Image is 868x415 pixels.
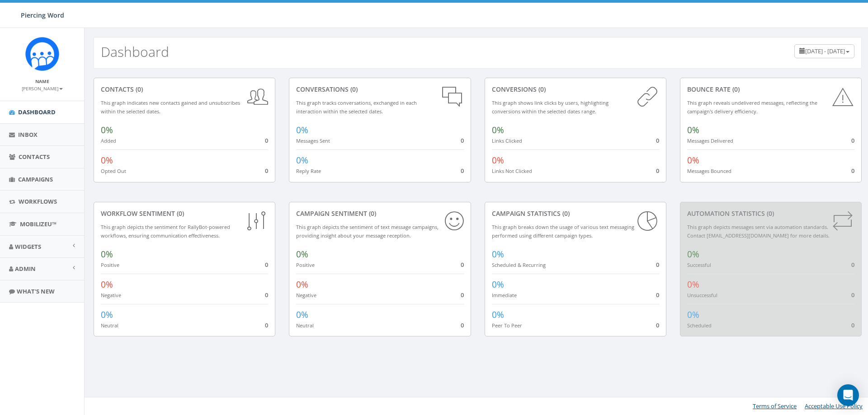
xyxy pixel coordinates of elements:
[296,85,463,94] div: conversations
[19,153,50,161] span: Contacts
[296,124,308,136] span: 0%
[851,261,854,269] span: 0
[296,154,308,166] span: 0%
[101,309,113,321] span: 0%
[492,85,659,94] div: conversions
[461,167,464,175] span: 0
[687,85,854,94] div: Bounce Rate
[851,321,854,329] span: 0
[687,279,699,290] span: 0%
[19,197,57,205] span: Workflows
[15,242,41,251] span: Widgets
[265,291,268,299] span: 0
[492,292,517,298] small: Immediate
[296,209,463,218] div: Campaign Sentiment
[851,291,854,299] span: 0
[656,167,659,175] span: 0
[20,220,57,228] span: MobilizeU™
[21,11,64,19] span: Piercing Word
[687,224,830,239] small: This graph depicts messages sent via automation standards. Contact [EMAIL_ADDRESS][DOMAIN_NAME] f...
[101,279,113,290] span: 0%
[805,402,863,410] a: Acceptable Use Policy
[492,309,504,321] span: 0%
[18,175,53,183] span: Campaigns
[101,209,268,218] div: Workflow Sentiment
[492,279,504,290] span: 0%
[492,154,504,166] span: 0%
[687,124,699,136] span: 0%
[296,224,439,239] small: This graph depicts the sentiment of text message campaigns, providing insight about your message ...
[22,85,63,92] small: [PERSON_NAME]
[656,291,659,299] span: 0
[492,261,546,268] small: Scheduled & Recurring
[349,85,358,93] span: (0)
[687,292,717,298] small: Unsuccessful
[656,136,659,145] span: 0
[687,322,712,329] small: Scheduled
[492,137,522,144] small: Links Clicked
[656,321,659,329] span: 0
[101,85,268,94] div: contacts
[687,209,854,218] div: Automation Statistics
[296,168,321,174] small: Reply Rate
[492,209,659,218] div: Campaign Statistics
[687,261,711,268] small: Successful
[101,248,113,260] span: 0%
[765,209,774,218] span: (0)
[175,209,184,218] span: (0)
[561,209,570,218] span: (0)
[687,309,699,321] span: 0%
[101,124,113,136] span: 0%
[837,384,859,406] div: Open Intercom Messenger
[101,292,121,298] small: Negative
[492,248,504,260] span: 0%
[15,265,36,273] span: Admin
[492,224,634,239] small: This graph breaks down the usage of various text messaging performed using different campaign types.
[492,168,532,174] small: Links Not Clicked
[296,99,417,115] small: This graph tracks conversations, exchanged in each interaction within the selected dates.
[687,248,699,260] span: 0%
[461,321,464,329] span: 0
[18,108,56,116] span: Dashboard
[461,291,464,299] span: 0
[265,136,268,145] span: 0
[17,287,55,295] span: What's New
[101,99,240,115] small: This graph indicates new contacts gained and unsubscribes within the selected dates.
[101,137,116,144] small: Added
[461,261,464,269] span: 0
[101,154,113,166] span: 0%
[101,261,119,268] small: Positive
[296,279,308,290] span: 0%
[134,85,143,93] span: (0)
[25,37,59,71] img: Rally_Corp_Icon.png
[492,99,609,115] small: This graph shows link clicks by users, highlighting conversions within the selected dates range.
[851,136,854,145] span: 0
[18,131,38,139] span: Inbox
[851,167,854,175] span: 0
[101,224,230,239] small: This graph depicts the sentiment for RallyBot-powered workflows, ensuring communication effective...
[35,78,49,84] small: Name
[296,322,314,329] small: Neutral
[731,85,740,93] span: (0)
[537,85,546,93] span: (0)
[101,44,169,59] h2: Dashboard
[492,124,504,136] span: 0%
[101,168,126,174] small: Opted Out
[296,248,308,260] span: 0%
[265,167,268,175] span: 0
[367,209,376,218] span: (0)
[296,309,308,321] span: 0%
[805,47,845,55] span: [DATE] - [DATE]
[461,136,464,145] span: 0
[296,292,316,298] small: Negative
[265,261,268,269] span: 0
[687,137,733,144] small: Messages Delivered
[687,99,817,115] small: This graph reveals undelivered messages, reflecting the campaign's delivery efficiency.
[753,402,797,410] a: Terms of Service
[656,261,659,269] span: 0
[296,261,315,268] small: Positive
[22,84,63,92] a: [PERSON_NAME]
[101,322,118,329] small: Neutral
[687,154,699,166] span: 0%
[265,321,268,329] span: 0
